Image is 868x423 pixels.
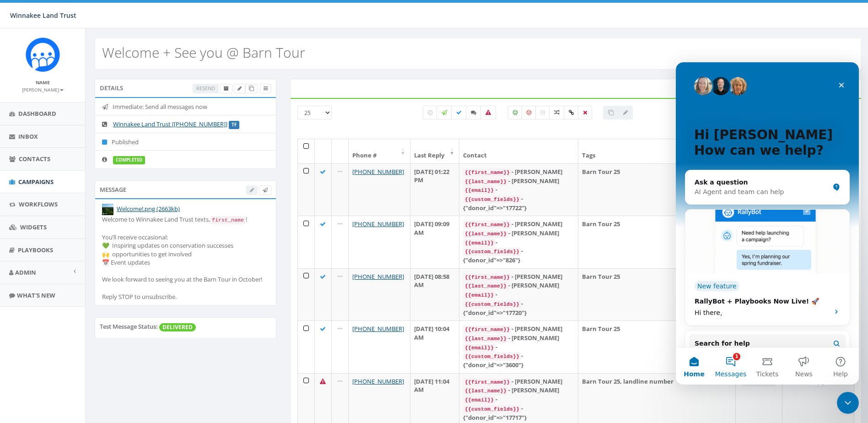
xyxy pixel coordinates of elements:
[102,139,112,145] i: Published
[100,322,158,331] label: Test Message Status:
[463,335,508,343] code: {{last_name}}
[352,168,404,176] a: [PHONE_NUMBER]
[463,352,574,369] div: - {"donor_id"=>"3600"}
[451,106,467,119] label: Delivered
[237,85,242,92] span: Edit Campaign Title
[22,85,64,93] a: [PERSON_NAME]
[95,98,276,116] li: Immediate: Send all messages now
[18,109,56,118] span: Dashboard
[18,132,38,141] span: Inbox
[463,300,521,309] code: {{custom_fields}}
[463,195,574,212] div: - {"donor_id"=>"17722"}
[410,139,459,163] th: Last Reply: activate to sort column ascending
[410,320,459,373] td: [DATE] 10:04 AM
[463,352,521,361] code: {{custom_fields}}
[459,139,578,163] th: Contact
[18,178,54,186] span: Campaigns
[423,106,437,119] label: Pending
[535,106,550,119] label: Neutral
[19,155,50,163] span: Contacts
[95,79,276,97] div: Details
[463,177,574,186] div: - [PERSON_NAME]
[210,216,246,224] code: first_name
[102,215,269,301] div: Welcome to Winnakee Land Trust texts, ! You’ll receive occasional: 💚 Inspiring updates on conserv...
[463,404,574,422] div: - {"donor_id"=>"17717"}
[463,325,512,334] code: {{first_name}}
[463,290,574,299] div: -
[18,246,53,254] span: Playbooks
[264,85,268,92] span: View Campaign Delivery Statistics
[463,282,508,290] code: {{last_name}}
[578,216,736,268] td: Barn Tour 25
[463,168,512,177] code: {{first_name}}
[463,273,512,282] code: {{first_name}}
[463,325,574,334] div: - [PERSON_NAME]
[676,62,859,385] iframe: Intercom live chat
[410,268,459,320] td: [DATE] 08:58 AM
[229,121,239,129] label: TF
[95,133,276,151] li: Published
[480,106,496,119] label: Bounced
[463,343,574,352] div: -
[463,178,508,186] code: {{last_name}}
[349,139,410,163] th: Phone #: activate to sort column ascending
[463,230,508,238] code: {{last_name}}
[463,221,512,229] code: {{first_name}}
[352,220,404,228] a: [PHONE_NUMBER]
[20,223,47,231] span: Widgets
[102,104,113,110] i: Immediate: Send all messages now
[463,168,574,177] div: - [PERSON_NAME]
[463,281,574,290] div: - [PERSON_NAME]
[578,320,736,373] td: Barn Tour 25
[159,323,196,331] span: DELIVERED
[263,186,268,193] span: Send Test Message
[10,11,76,20] span: Winnakee Land Trust
[463,396,496,404] code: {{email}}
[26,38,60,72] img: Rally_Corp_Icon.png
[463,344,496,352] code: {{email}}
[463,229,574,238] div: - [PERSON_NAME]
[463,185,574,195] div: -
[352,272,404,281] a: [PHONE_NUMBER]
[17,291,55,299] span: What's New
[578,268,736,320] td: Barn Tour 25
[113,156,145,164] label: completed
[95,180,276,199] div: Message
[352,377,404,385] a: [PHONE_NUMBER]
[352,325,404,333] a: [PHONE_NUMBER]
[837,392,859,414] iframe: Intercom live chat
[463,186,496,195] code: {{email}}
[410,163,459,216] td: [DATE] 01:22 PM
[522,106,536,119] label: Negative
[249,85,254,92] span: Clone Campaign
[463,248,521,256] code: {{custom_fields}}
[113,120,227,128] a: Winnakee Land Trust [[PHONE_NUMBER]]
[36,79,50,86] small: Name
[463,386,574,395] div: - [PERSON_NAME]
[463,387,508,395] code: {{last_name}}
[578,139,736,163] th: Tags
[463,291,496,299] code: {{email}}
[463,334,574,343] div: - [PERSON_NAME]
